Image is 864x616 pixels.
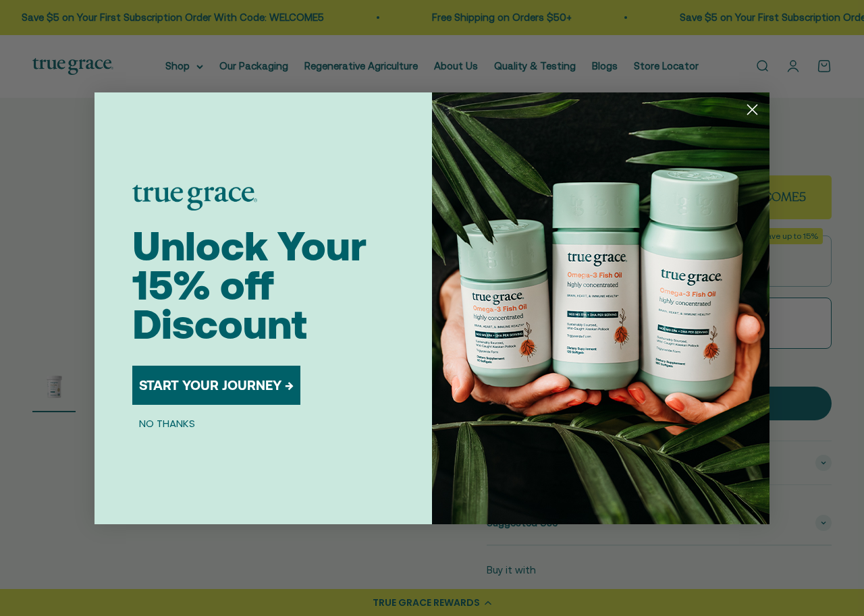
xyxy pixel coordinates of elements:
[132,185,257,211] img: logo placeholder
[132,416,202,432] button: NO THANKS
[132,366,300,405] button: START YOUR JOURNEY →
[132,223,367,347] span: Unlock Your 15% off Discount
[432,92,769,524] img: 098727d5-50f8-4f9b-9554-844bb8da1403.jpeg
[740,98,764,121] button: Close dialog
